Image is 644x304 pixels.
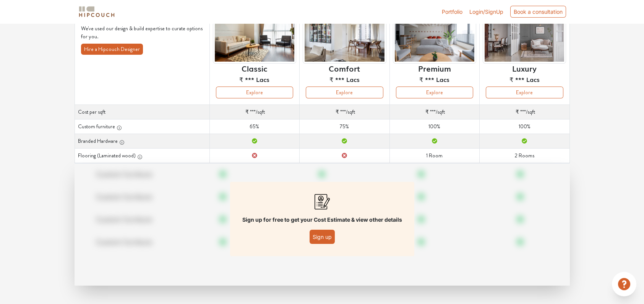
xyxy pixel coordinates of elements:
button: Explore [216,87,293,98]
th: Custom furniture [75,119,209,134]
td: /sqft [300,105,389,119]
h6: Luxury [512,64,537,73]
p: We've used our design & build expertise to curate options for you. [81,25,203,41]
td: 65% [209,119,299,134]
td: 100% [389,119,479,134]
button: Explore [306,87,383,98]
button: Sign up [310,230,335,244]
th: Branded Hardware [75,134,209,149]
button: Hire a Hipcouch Designer [81,44,143,55]
td: 1 Room [389,149,479,163]
div: Book a consultation [510,6,566,18]
p: Sign up for free to get your Cost Estimate & view other details [242,216,402,224]
span: Login/SignUp [469,8,503,15]
img: header-preview [213,7,296,64]
td: /sqft [209,105,299,119]
img: header-preview [483,7,566,64]
td: 100% [480,119,569,134]
h6: Comfort [329,64,360,73]
h6: Classic [242,64,267,73]
td: /sqft [480,105,569,119]
button: Explore [396,87,473,98]
th: Cost per sqft [75,105,209,119]
td: /sqft [389,105,479,119]
th: Flooring (Laminated wood) [75,149,209,163]
button: Explore [486,87,563,98]
h6: Premium [418,64,451,73]
img: logo-horizontal.svg [78,5,116,18]
td: 2 Rooms [480,149,569,163]
a: Portfolio [442,8,462,16]
span: logo-horizontal.svg [78,3,116,20]
img: header-preview [303,7,386,64]
img: header-preview [393,7,476,64]
td: 75% [300,119,389,134]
